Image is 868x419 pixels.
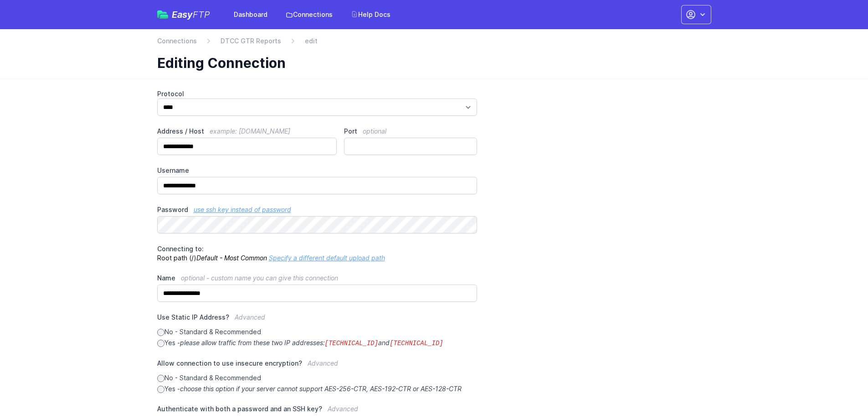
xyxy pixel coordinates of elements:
[235,313,265,321] span: Advanced
[157,166,478,175] label: Username
[308,359,338,367] span: Advanced
[194,206,291,213] a: use ssh key instead of password
[157,10,210,19] a: EasyFTP
[157,327,478,336] label: No - Standard & Recommended
[269,254,385,262] a: Specify a different default upload path
[157,404,478,419] label: Authenticate with both a password and an SSH key?
[157,36,711,51] nav: Breadcrumb
[157,55,704,71] h1: Editing Connection
[157,274,478,283] label: Name
[210,127,290,135] span: example: [DOMAIN_NAME]
[157,373,478,383] label: No - Standard & Recommended
[228,6,273,23] a: Dashboard
[157,359,478,373] label: Allow connection to use insecure encryption?
[280,6,338,23] a: Connections
[157,244,478,263] p: Root path (/)
[328,405,358,413] span: Advanced
[172,10,210,19] span: Easy
[181,274,338,282] span: optional - custom name you can give this connection
[196,254,267,262] i: Default - Most Common
[390,340,443,347] code: [TECHNICAL_ID]
[193,9,210,20] span: FTP
[344,127,477,136] label: Port
[157,10,168,19] img: easyftp_logo.png
[363,127,386,135] span: optional
[157,205,478,214] label: Password
[157,313,478,327] label: Use Static IP Address?
[221,36,281,46] a: DTCC GTR Reports
[157,245,204,253] span: Connecting to:
[157,340,164,347] input: Yes -please allow traffic from these two IP addresses:[TECHNICAL_ID]and[TECHNICAL_ID]
[157,89,478,98] label: Protocol
[157,375,164,382] input: No - Standard & Recommended
[325,340,379,347] code: [TECHNICAL_ID]
[157,338,478,348] label: Yes -
[305,36,318,46] span: edit
[157,386,164,393] input: Yes -choose this option if your server cannot support AES-256-CTR, AES-192-CTR or AES-128-CTR
[345,6,396,23] a: Help Docs
[180,385,462,393] i: choose this option if your server cannot support AES-256-CTR, AES-192-CTR or AES-128-CTR
[180,339,443,347] i: please allow traffic from these two IP addresses: and
[157,36,197,46] a: Connections
[157,384,478,393] label: Yes -
[157,127,337,136] label: Address / Host
[157,329,164,336] input: No - Standard & Recommended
